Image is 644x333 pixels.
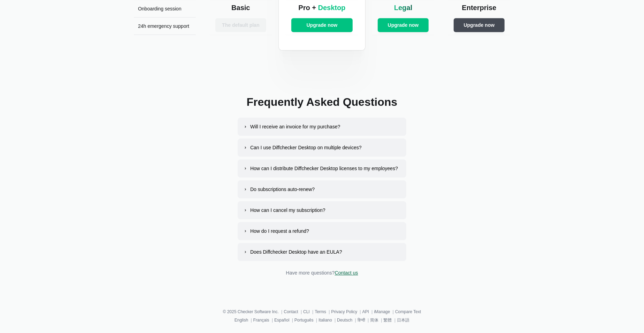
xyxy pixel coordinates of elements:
a: हिन्दी [358,318,365,323]
div: Does Diffchecker Desktop have an EULA? [250,248,342,255]
a: Português [294,318,314,323]
h2: Basic [215,3,266,13]
p: Onboarding session [138,5,192,12]
div: Do subscriptions auto-renew? [250,186,315,193]
button: How can I distribute Diffchecker Desktop licenses to my employees? [238,159,406,177]
a: English [235,318,248,323]
a: Contact [284,309,298,314]
a: Español [274,318,289,323]
button: Upgrade now [454,18,505,32]
button: The default plan [215,18,266,32]
h2: Pro + [291,3,353,13]
p: 24h emergency support [138,23,192,30]
a: Privacy Policy [331,309,357,314]
a: Contact us [335,270,358,276]
a: Italiano [319,318,332,323]
span: Upgrade now [462,22,496,29]
button: Upgrade now [378,18,429,32]
button: Can I use Diffchecker Desktop on multiple devices? [238,138,406,157]
a: 简体 [370,318,378,323]
div: How can I distribute Diffchecker Desktop licenses to my employees? [250,165,398,172]
div: Can I use Diffchecker Desktop on multiple devices? [250,144,362,151]
h2: Frequently Asked Questions [247,95,398,109]
span: Legal [394,4,412,11]
span: Desktop [318,4,346,11]
span: Have more questions? [286,270,335,276]
div: Will I receive an invoice for my purchase? [250,123,340,130]
span: Upgrade now [305,22,339,29]
a: Terms [315,309,326,314]
button: Upgrade now [291,18,353,32]
a: Français [253,318,269,323]
a: API [362,309,369,314]
button: How can I cancel my subscription? [238,201,406,219]
button: Do subscriptions auto-renew? [238,180,406,198]
button: Does Diffchecker Desktop have an EULA? [238,243,406,261]
span: The default plan [221,22,261,29]
a: Compare Text [395,309,421,314]
div: How do I request a refund? [250,228,309,235]
a: Deutsch [337,318,352,323]
button: Will I receive an invoice for my purchase? [238,118,406,136]
a: CLI [303,309,310,314]
div: How can I cancel my subscription? [250,207,325,214]
span: Upgrade now [386,22,420,29]
a: 繁體 [384,318,392,323]
a: iManage [374,309,390,314]
button: How do I request a refund? [238,222,406,240]
li: © 2025 Checker Software Inc. [223,308,284,315]
h2: Enterprise [454,3,505,13]
a: 日本語 [397,318,409,323]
